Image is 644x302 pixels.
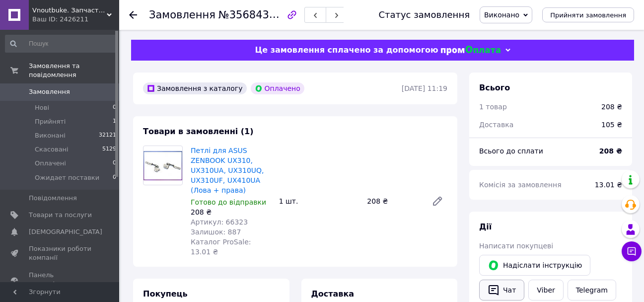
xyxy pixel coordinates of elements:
[479,280,524,301] button: Чат
[29,211,92,220] span: Товари та послуги
[595,181,622,189] span: 13.01 ₴
[528,280,563,301] a: Viber
[218,8,289,21] span: №356843461
[5,35,117,53] input: Пошук
[113,117,116,126] span: 1
[143,82,247,94] div: Замовлення з каталогу
[29,271,92,289] span: Панель управління
[35,117,66,126] span: Прийняті
[32,15,119,24] div: Ваш ID: 2426211
[35,173,99,182] span: Ожидает поставки
[363,194,424,208] div: 208 ₴
[191,147,264,194] a: Петлі для ASUS ZENBOOK UX310, UX310UA, UX310UQ, UX310UF, UX410UA (Лова + права)
[479,255,590,276] button: Надіслати інструкцію
[149,9,215,21] span: Замовлення
[129,10,137,20] div: Повернутися назад
[479,242,553,250] span: Написати покупцеві
[402,84,447,92] time: [DATE] 11:19
[102,145,116,154] span: 5129
[479,121,513,129] span: Доставка
[29,194,77,203] span: Повідомлення
[479,83,510,92] span: Всього
[484,11,519,19] span: Виконано
[479,222,492,231] span: Дії
[29,227,102,236] span: [DEMOGRAPHIC_DATA]
[191,238,251,256] span: Каталог ProSale: 13.01 ₴
[143,289,188,299] span: Покупець
[428,191,447,211] a: Редагувати
[378,10,470,20] div: Статус замовлення
[191,198,266,206] span: Готово до відправки
[479,103,507,111] span: 1 товар
[275,194,363,208] div: 1 шт.
[255,45,438,55] span: Це замовлення сплачено за допомогою
[599,147,622,155] b: 208 ₴
[99,131,116,140] span: 32121
[35,145,69,154] span: Скасовані
[35,131,66,140] span: Виконані
[191,207,271,217] div: 208 ₴
[441,46,501,55] img: evopay logo
[113,159,116,168] span: 0
[568,280,616,301] a: Telegram
[143,127,254,136] span: Товари в замовленні (1)
[35,103,49,112] span: Нові
[479,181,562,189] span: Комісія за замовлення
[32,6,107,15] span: Vnoutbuke. Запчастини для ноутбуків опт - роздріб !
[601,102,622,112] div: 208 ₴
[542,7,634,22] button: Прийняти замовлення
[311,289,355,299] span: Доставка
[113,103,116,112] span: 0
[29,87,70,96] span: Замовлення
[595,114,628,136] div: 105 ₴
[251,82,304,94] div: Оплачено
[191,228,241,236] span: Залишок: 887
[191,218,248,226] span: Артикул: 66323
[35,159,66,168] span: Оплачені
[143,151,182,180] img: Петлі для ASUS ZENBOOK UX310, UX310UA, UX310UQ, UX310UF, UX410UA (Лова + права)
[113,173,116,182] span: 0
[550,11,626,19] span: Прийняти замовлення
[622,241,642,261] button: Чат з покупцем
[479,147,543,155] span: Всього до сплати
[29,244,92,262] span: Показники роботи компанії
[29,62,119,79] span: Замовлення та повідомлення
